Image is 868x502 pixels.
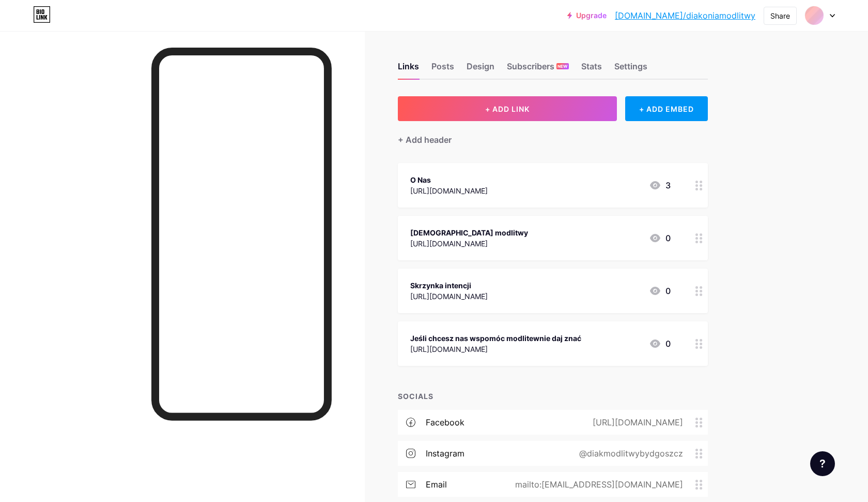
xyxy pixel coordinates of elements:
a: Upgrade [567,11,607,20]
div: Skrzynka intencji [410,280,488,291]
div: [URL][DOMAIN_NAME] [576,416,695,429]
div: [URL][DOMAIN_NAME] [410,344,581,355]
a: [DOMAIN_NAME]/diakoniamodlitwy [615,9,755,22]
div: Share [770,10,790,21]
div: Posts [431,60,454,79]
div: [URL][DOMAIN_NAME] [410,291,488,302]
div: SOCIALS [398,391,708,402]
div: + ADD EMBED [625,96,707,121]
div: facebook [426,416,464,429]
span: NEW [557,63,567,69]
div: Stats [581,60,602,79]
div: instagram [426,447,464,460]
div: O Nas [410,174,488,185]
div: 3 [649,179,671,191]
div: + Add header [398,134,452,146]
div: Design [467,60,494,79]
div: mailto:[EMAIL_ADDRESS][DOMAIN_NAME] [499,478,695,491]
div: email [426,478,447,491]
div: Settings [614,60,647,79]
div: 0 [649,337,671,350]
div: Jeśli chcesz nas wspomóc modlitewnie daj znać [410,333,581,344]
div: 0 [649,232,671,244]
button: + ADD LINK [398,96,617,121]
div: Subscribers [507,60,569,79]
div: Links [398,60,419,79]
div: [URL][DOMAIN_NAME] [410,238,528,249]
div: @diakmodlitwybydgoszcz [563,447,695,460]
span: + ADD LINK [485,105,530,113]
div: [URL][DOMAIN_NAME] [410,185,488,196]
div: [DEMOGRAPHIC_DATA] modlitwy [410,227,528,238]
div: 0 [649,285,671,297]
